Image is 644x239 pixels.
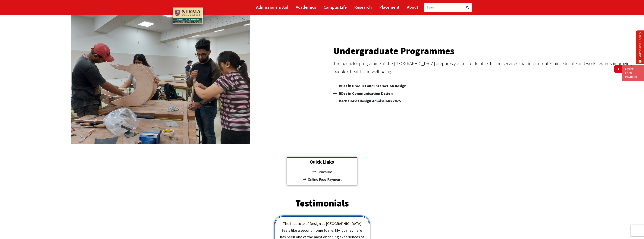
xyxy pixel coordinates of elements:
a: Bachelor of Design Admissions 2025 [333,97,640,105]
a: Online Fees Payment [289,176,355,183]
h2: Testimonials [270,199,374,208]
a: Brochure [289,168,355,176]
a: Online Fees Payment [625,67,641,79]
h2: Undergraduate Programmes [333,46,640,56]
a: Academics [296,3,316,11]
a: Research [354,3,372,11]
img: Copy-of-20211119_172723-950x732 [71,7,250,144]
p: The bachelor programme at the [GEOGRAPHIC_DATA] prepares you to create objects and services that ... [333,59,640,75]
span: Bachelor of Design Admissions 2025 [338,97,401,105]
span: BDes in Product and Interaction Design [338,82,407,90]
a: BDes in Product and Interaction Design [333,82,640,90]
span: Searc [427,5,435,9]
h2: Quick Links [289,160,355,164]
span: Brochure [316,168,332,176]
a: About [407,3,418,11]
a: Admissions & Aid [256,3,288,11]
a: BDes in Communication Design [333,90,640,97]
span: BDes in Communication Design [338,90,393,97]
a: Campus Life [324,3,347,11]
img: main_logo [173,8,203,24]
span: Online Fees Payment [307,176,342,183]
a: Placement [379,3,399,11]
